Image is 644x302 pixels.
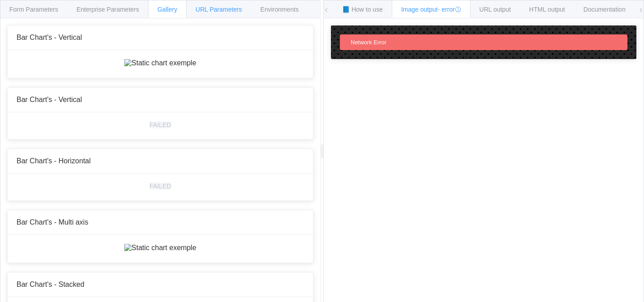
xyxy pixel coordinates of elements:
span: Enterprise Parameters [76,6,139,13]
img: Static chart exemple [124,244,196,252]
span: Bar Chart's - Stacked [17,281,85,288]
span: Gallery [157,6,177,13]
div: FAILED [149,183,171,190]
span: Network Error [351,39,386,46]
img: Static chart exemple [124,59,196,67]
span: Bar Chart's - Vertical [17,96,82,103]
span: Documentation [584,6,626,13]
span: Form Parameters [9,6,58,13]
div: FAILED [149,121,171,128]
span: URL output [479,6,511,13]
span: URL Parameters [195,6,242,13]
span: Bar Chart's - Vertical [17,34,82,41]
span: HTML output [529,6,565,13]
span: 📘 How to use [342,6,383,13]
span: - error [438,6,461,13]
span: Image output [401,6,461,13]
span: Bar Chart's - Horizontal [17,157,91,165]
span: Environments [260,6,299,13]
span: Bar Chart's - Multi axis [17,218,88,226]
